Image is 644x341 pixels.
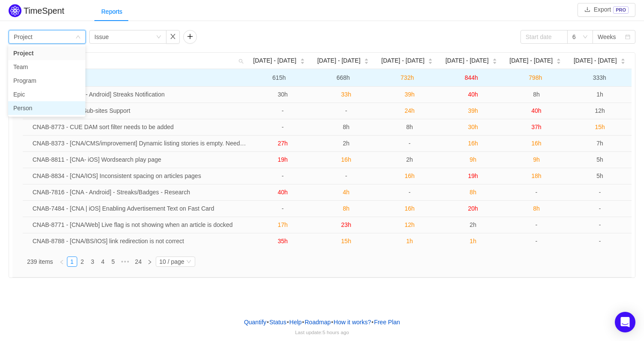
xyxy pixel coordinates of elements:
[287,319,289,326] span: •
[520,30,568,44] input: Start date
[109,257,118,266] a: 5
[599,189,601,196] span: -
[533,205,540,212] span: 8h
[492,60,497,63] i: icon: caret-down
[282,124,284,130] span: -
[465,74,478,81] span: 844h
[381,56,425,65] span: [DATE] - [DATE]
[532,172,541,179] span: 18h
[596,140,603,147] span: 7h
[300,57,305,63] div: Sort
[29,136,251,152] td: CNAB-8373 - [CNA/CMS/improvement] Dynamic listing stories is empty. Need to grey out Save button ...
[272,74,286,81] span: 615h
[132,257,145,267] li: 24
[323,329,349,335] span: 5 hours ago
[57,257,67,267] li: Previous Page
[282,172,284,179] span: -
[510,56,553,65] span: [DATE] - [DATE]
[583,34,588,40] i: icon: down
[282,107,284,114] span: -
[620,60,625,63] i: icon: caret-down
[364,60,369,63] i: icon: caret-down
[67,257,77,267] li: 1
[94,30,109,43] div: Issue
[278,189,287,196] span: 40h
[595,124,605,130] span: 15h
[620,57,626,63] div: Sort
[8,60,85,74] li: Team
[9,4,21,17] img: Quantify logo
[468,124,478,130] span: 30h
[278,221,287,228] span: 17h
[300,57,305,60] i: icon: caret-up
[533,91,540,98] span: 8h
[535,189,538,196] span: -
[529,74,542,81] span: 798h
[428,60,433,63] i: icon: caret-down
[406,238,413,244] span: 1h
[98,257,108,267] li: 4
[76,34,81,40] i: icon: down
[468,107,478,114] span: 39h
[159,257,184,266] div: 10 / page
[29,184,251,201] td: CNAB-7816 - [CNA - Android] - Streaks/Badges - Research
[289,316,302,329] a: Help
[405,205,414,212] span: 16h
[186,259,191,265] i: icon: down
[343,189,350,196] span: 4h
[468,91,478,98] span: 40h
[333,316,372,329] button: How it works?
[341,91,351,98] span: 33h
[599,238,601,244] span: -
[599,205,601,212] span: -
[406,156,413,163] span: 2h
[8,88,85,101] li: Epic
[535,238,538,244] span: -
[267,319,269,326] span: •
[78,257,87,266] a: 2
[408,189,411,196] span: -
[278,91,287,98] span: 30h
[615,312,635,332] div: Open Intercom Messenger
[405,172,414,179] span: 16h
[625,34,630,40] i: icon: calendar
[468,172,478,179] span: 19h
[364,57,369,63] div: Sort
[468,140,478,147] span: 16h
[428,57,433,63] div: Sort
[532,140,541,147] span: 16h
[470,221,477,228] span: 2h
[343,124,350,130] span: 8h
[8,74,85,88] li: Program
[492,57,497,63] div: Sort
[596,156,603,163] span: 5h
[24,6,64,15] h2: TimeSpent
[401,74,414,81] span: 732h
[532,124,541,130] span: 37h
[341,156,351,163] span: 16h
[166,30,180,44] button: icon: close
[572,30,576,43] div: 6
[620,57,625,60] i: icon: caret-up
[77,257,88,267] li: 2
[8,101,85,115] li: Person
[235,53,247,69] i: icon: search
[343,140,350,147] span: 2h
[94,2,129,21] div: Reports
[470,156,477,163] span: 9h
[253,56,296,65] span: [DATE] - [DATE]
[29,233,251,249] td: CNAB-8788 - [CNA/BS/IOS] link redirection is not correct
[556,57,561,60] i: icon: caret-up
[596,172,603,179] span: 5h
[302,319,304,326] span: •
[145,257,155,267] li: Next Page
[108,257,118,267] li: 5
[67,257,77,266] a: 1
[88,257,97,266] a: 3
[269,316,287,329] a: Status
[29,217,251,233] td: CNAB-8771 - [CNA/Web] Live flag is not showing when an article is docked
[556,57,561,63] div: Sort
[29,201,251,217] td: CNAB-7484 - [CNA | iOS] Enabling Advertisement Text on Fast Card
[492,57,497,60] i: icon: caret-up
[345,172,347,179] span: -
